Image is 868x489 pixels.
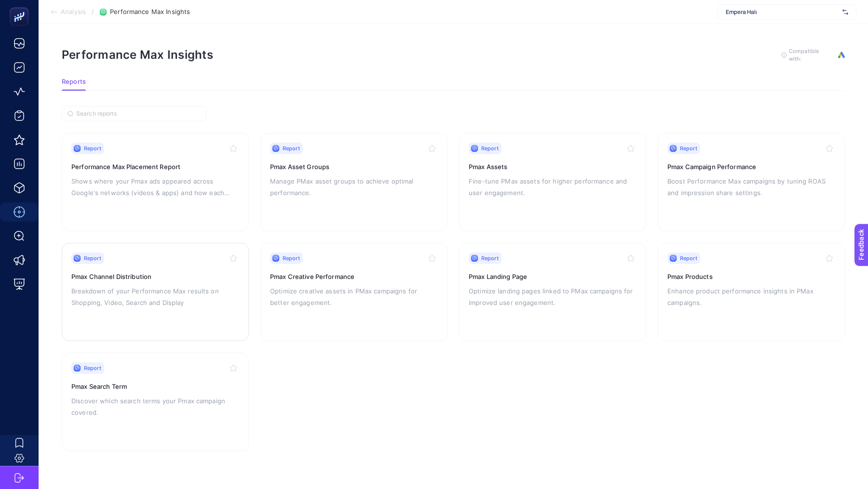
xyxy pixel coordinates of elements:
a: ReportPmax Creative PerformanceOptimize creative assets in PMax campaigns for better engagement. [260,243,448,341]
span: Report [283,254,300,262]
span: Report [680,145,697,152]
span: Compatible with: [789,47,832,63]
span: Report [680,254,697,262]
a: ReportPmax Search TermDiscover which search terms your Pmax campaign covered. [62,353,249,451]
p: Discover which search terms your Pmax campaign covered. [71,395,239,418]
h3: Pmax Landing Page [469,272,637,281]
span: / [92,8,94,15]
a: ReportPmax ProductsEnhance product performance insights in PMax campaigns. [658,243,845,341]
img: svg%3e [842,7,848,17]
h3: Pmax Campaign Performance [667,162,835,172]
p: Boost Performance Max campaigns by tuning ROAS and impression share settings. [667,175,835,198]
p: Enhance product performance insights in PMax campaigns. [667,285,835,308]
h3: Pmax Assets [469,162,637,172]
p: Shows where your Pmax ads appeared across Google's networks (videos & apps) and how each placemen... [71,175,239,198]
span: Analysis [61,8,86,16]
span: Reports [62,78,86,86]
a: ReportPmax AssetsFine-tune PMax assets for higher performance and user engagement. [459,133,646,231]
h3: Pmax Creative Performance [270,272,438,281]
h3: Performance Max Placement Report [71,162,239,172]
p: Optimize creative assets in PMax campaigns for better engagement. [270,285,438,308]
span: Report [481,145,499,152]
span: Empera Halı [726,8,839,16]
input: Search [76,110,201,118]
span: Report [283,145,300,152]
a: ReportPerformance Max Placement ReportShows where your Pmax ads appeared across Google's networks... [62,133,249,231]
p: Manage PMax asset groups to achieve optimal performance. [270,175,438,198]
span: Report [84,364,101,372]
a: ReportPmax Asset GroupsManage PMax asset groups to achieve optimal performance. [260,133,448,231]
button: Reports [62,78,86,91]
span: Feedback [6,3,37,11]
a: ReportPmax Landing PageOptimize landing pages linked to PMax campaigns for improved user engagement. [459,243,646,341]
p: Fine-tune PMax assets for higher performance and user engagement. [469,175,637,198]
h3: Pmax Products [667,272,835,281]
span: Report [481,254,499,262]
h1: Performance Max Insights [62,48,213,62]
h3: Pmax Channel Distribution [71,272,239,281]
p: Breakdown of your Performance Max results on Shopping, Video, Search and Display [71,285,239,308]
h3: Pmax Asset Groups [270,162,438,172]
span: Performance Max Insights [110,8,190,16]
p: Optimize landing pages linked to PMax campaigns for improved user engagement. [469,285,637,308]
a: ReportPmax Channel DistributionBreakdown of your Performance Max results on Shopping, Video, Sear... [62,243,249,341]
h3: Pmax Search Term [71,382,239,391]
a: ReportPmax Campaign PerformanceBoost Performance Max campaigns by tuning ROAS and impression shar... [658,133,845,231]
span: Report [84,145,101,152]
span: Report [84,254,101,262]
